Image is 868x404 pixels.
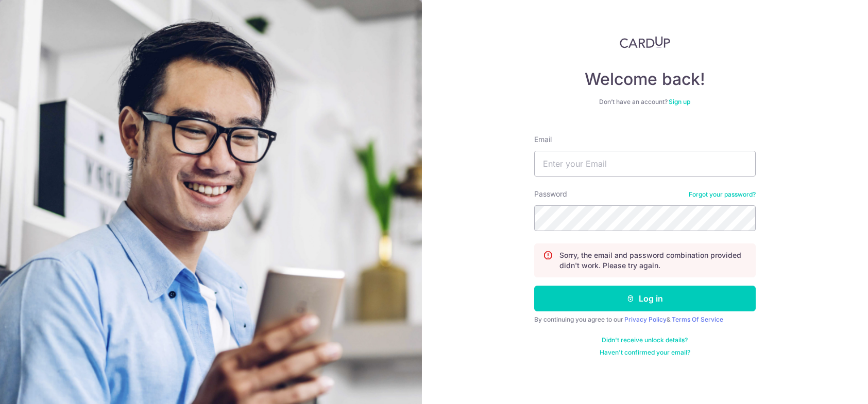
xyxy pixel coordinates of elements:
[534,315,756,324] div: By continuing you agree to our &
[602,336,688,344] a: Didn't receive unlock details?
[620,36,670,48] img: CardUp Logo
[669,98,690,106] a: Sign up
[689,190,756,199] a: Forgot your password?
[672,315,723,323] a: Terms Of Service
[534,69,756,90] h4: Welcome back!
[600,348,690,357] a: Haven't confirmed your email?
[534,286,756,311] button: Log in
[559,250,747,271] p: Sorry, the email and password combination provided didn't work. Please try again.
[624,315,667,323] a: Privacy Policy
[534,189,567,199] label: Password
[534,134,552,145] label: Email
[534,98,756,106] div: Don’t have an account?
[534,151,756,177] input: Enter your Email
